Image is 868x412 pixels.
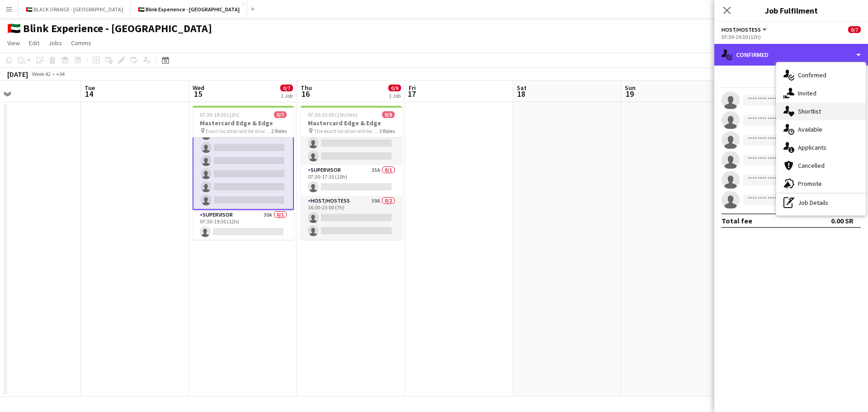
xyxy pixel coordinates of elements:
[722,216,752,225] div: Total fee
[798,89,816,97] span: Invited
[722,33,861,40] div: 07:30-19:30 (12h)
[7,22,212,35] h1: 🇦🇪 Blink Experience - [GEOGRAPHIC_DATA]
[85,84,95,92] span: Tue
[301,196,402,240] app-card-role: Host/Hostess59A0/216:00-23:00 (7h)
[193,84,204,92] span: Wed
[200,111,239,118] span: 07:30-19:30 (12h)
[308,111,358,118] span: 07:30-23:00 (15h30m)
[714,44,868,66] div: Confirmed
[193,119,294,127] h3: Mastercard Edge & Edge
[314,128,379,134] span: The exact location will be shared later
[798,71,826,79] span: Confirmed
[281,92,292,99] div: 1 Job
[798,143,826,152] span: Applicants
[4,37,24,49] a: View
[299,89,312,99] span: 16
[19,0,131,18] button: 🇦🇪 BLACK ORANGE - [GEOGRAPHIC_DATA]
[25,37,43,49] a: Edit
[67,37,95,49] a: Comms
[848,26,861,33] span: 0/7
[274,111,287,118] span: 0/7
[29,39,39,47] span: Edit
[798,107,821,115] span: Shortlist
[301,165,402,196] app-card-role: Supervisor35A0/107:30-17:30 (10h)
[389,92,401,99] div: 1 Job
[193,106,294,240] app-job-card: 07:30-19:30 (12h)0/7Mastercard Edge & Edge Exact location will be shared later2 RolesHost/Hostess...
[271,128,287,134] span: 2 Roles
[193,112,294,210] app-card-role: Host/Hostess55A0/607:30-19:30 (12h)
[798,125,822,133] span: Available
[515,89,527,99] span: 18
[722,26,761,33] span: Host/Hostess
[722,26,768,33] button: Host/Hostess
[193,210,294,241] app-card-role: Supervisor30A0/107:30-19:30 (12h)
[517,84,527,92] span: Sat
[409,84,416,92] span: Fri
[379,128,395,134] span: 3 Roles
[48,39,62,47] span: Jobs
[83,89,95,99] span: 14
[798,161,825,170] span: Cancelled
[301,84,312,92] span: Thu
[831,216,854,225] div: 0.00 SR
[71,39,91,47] span: Comms
[623,89,636,99] span: 19
[45,37,66,49] a: Jobs
[7,70,28,79] div: [DATE]
[382,111,395,118] span: 0/9
[798,180,822,188] span: Promote
[301,106,402,240] app-job-card: 07:30-23:00 (15h30m)0/9Mastercard Edge & Edge The exact location will be shared later3 Roles Supe...
[388,85,401,91] span: 0/9
[280,85,293,91] span: 0/7
[191,89,204,99] span: 15
[131,0,247,18] button: 🇦🇪 Blink Experience - [GEOGRAPHIC_DATA]
[206,128,271,134] span: Exact location will be shared later
[407,89,416,99] span: 17
[30,71,52,77] span: Week 42
[625,84,636,92] span: Sun
[301,119,402,127] h3: Mastercard Edge & Edge
[776,194,866,212] div: Job Details
[7,39,20,47] span: View
[714,5,868,16] h3: Job Fulfilment
[56,71,65,77] div: +04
